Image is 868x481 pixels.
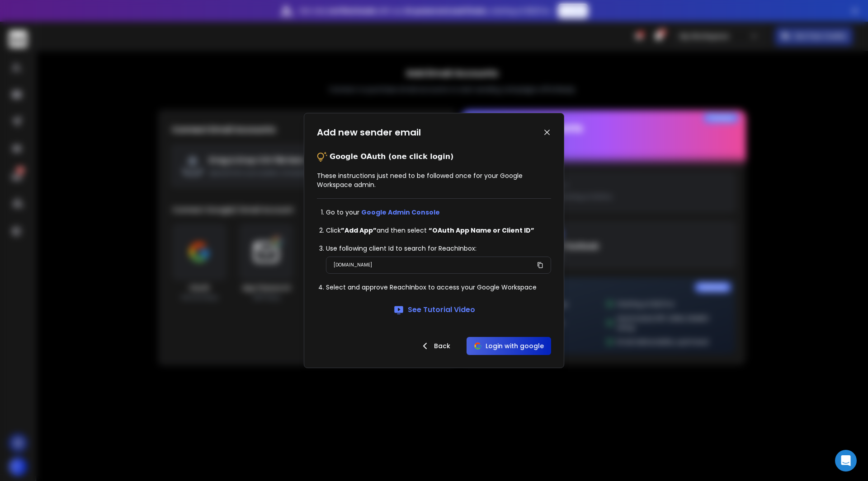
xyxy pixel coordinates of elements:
[835,450,857,472] div: Open Intercom Messenger
[429,226,534,235] strong: “OAuth App Name or Client ID”
[412,337,458,355] button: Back
[326,226,551,235] li: Click and then select
[326,283,551,292] li: Select and approve ReachInbox to access your Google Workspace
[317,126,421,139] h1: Add new sender email
[361,208,440,217] a: Google Admin Console
[467,337,551,355] button: Login with google
[334,261,372,270] p: [DOMAIN_NAME]
[330,151,453,162] p: Google OAuth (one click login)
[393,304,475,315] a: See Tutorial Video
[326,208,551,217] li: Go to your
[317,171,551,189] p: These instructions just need to be followed once for your Google Workspace admin.
[341,226,377,235] strong: ”Add App”
[317,151,328,162] img: tips
[326,244,551,253] li: Use following client Id to search for ReachInbox:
